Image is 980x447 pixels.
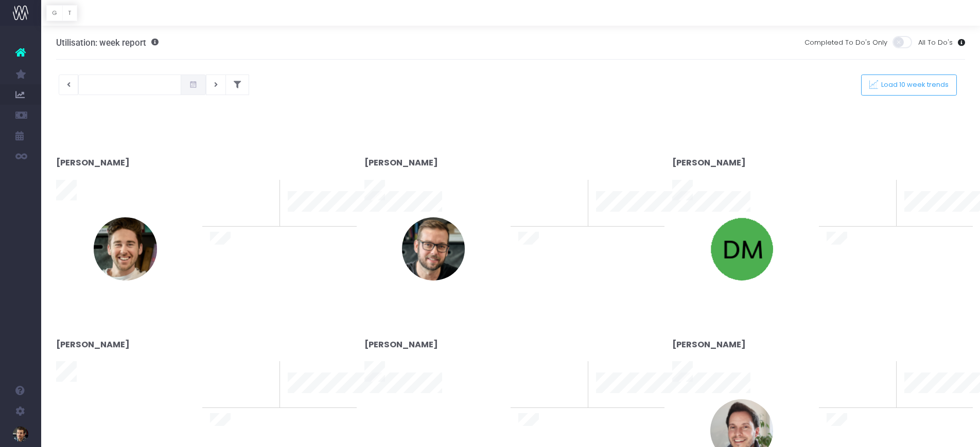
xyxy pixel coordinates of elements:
img: images/default_profile_image.png [13,426,28,442]
strong: [PERSON_NAME] [56,157,130,169]
div: Vertical button group [46,5,77,21]
button: Load 10 week trends [861,74,957,96]
strong: [PERSON_NAME] [672,157,746,169]
span: To last week [518,190,561,200]
span: To last week [210,371,252,382]
strong: [PERSON_NAME] [364,339,438,350]
span: 0% [563,180,580,197]
span: Completed To Do's Only [804,38,887,48]
strong: [PERSON_NAME] [672,339,746,350]
span: 0% [871,361,888,378]
span: 10 week trend [904,214,951,225]
span: 10 week trend [904,396,951,406]
span: 10 week trend [288,396,334,406]
h3: Utilisation: week report [56,38,159,48]
button: T [62,5,77,21]
span: 10 week trend [596,214,642,225]
span: Load 10 week trends [878,81,949,89]
span: 0% [871,180,888,197]
span: 0% [255,361,272,378]
button: G [46,5,63,21]
span: 0% [563,361,580,378]
span: 10 week trend [288,214,334,225]
strong: [PERSON_NAME] [364,157,438,169]
span: To last week [210,190,252,200]
span: All To Do's [918,38,953,48]
span: 0% [255,180,272,197]
span: 10 week trend [596,396,642,406]
span: To last week [518,371,561,382]
strong: [PERSON_NAME] [56,339,130,350]
span: To last week [827,371,869,382]
span: To last week [827,190,869,200]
